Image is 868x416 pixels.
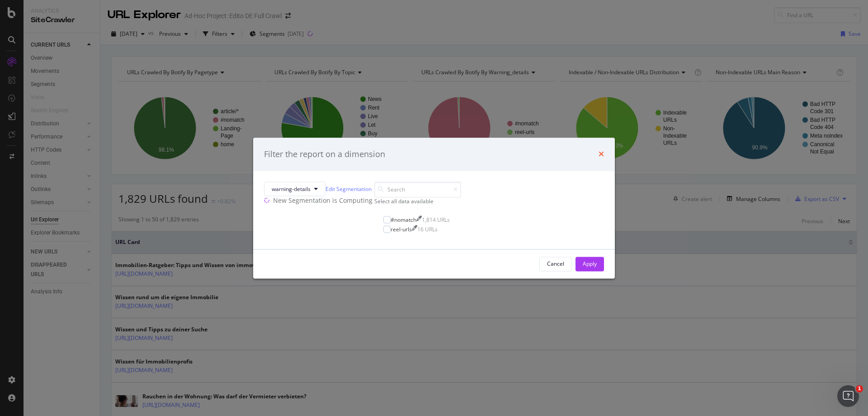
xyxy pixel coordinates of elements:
span: 1 [856,385,863,392]
div: #nomatch [391,216,416,224]
a: Edit Segmentation [325,184,372,194]
input: Search [374,182,461,198]
div: Cancel [547,260,564,268]
button: warning-details [264,182,325,196]
div: modal [253,138,615,278]
div: Apply [583,260,597,268]
div: reel-urls [391,226,412,234]
div: Filter the report on a dimension [264,148,385,160]
span: warning-details [272,185,311,193]
div: times [599,148,604,160]
button: Apply [576,257,604,271]
div: 16 URLs [417,226,438,234]
div: New Segmentation is Computing [273,196,374,206]
div: Select all data available [374,198,461,206]
div: 1,814 URLs [422,216,450,224]
button: Cancel [539,257,572,271]
iframe: Intercom live chat [837,385,859,407]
